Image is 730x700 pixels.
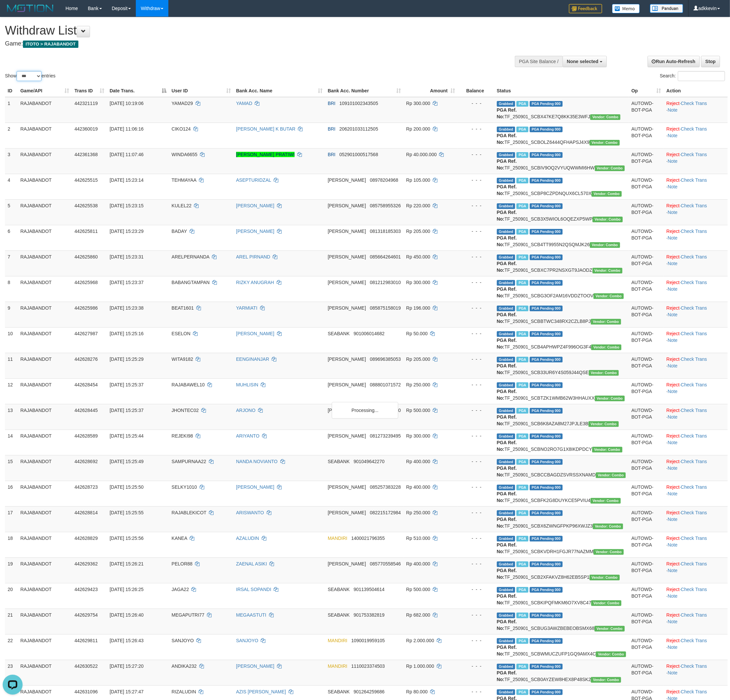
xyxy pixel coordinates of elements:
[172,177,196,183] span: TEHMAYAA
[667,152,680,157] a: Reject
[110,152,143,157] span: [DATE] 11:07:46
[497,286,517,298] b: PGA Ref. No:
[110,177,143,183] span: [DATE] 15:23:14
[236,612,266,618] a: MEGAASTUTI
[668,261,678,266] a: Note
[668,158,678,164] a: Note
[648,56,700,67] a: Run Auto-Refresh
[458,85,494,97] th: Balance
[172,305,194,311] span: BEAT1601
[18,302,72,327] td: RAJABANDOT
[494,148,629,174] td: TF_250901_SCBIV9OQ2VYUQWWMI6HW
[460,228,492,235] div: - - -
[593,217,623,222] span: Vendor URL: https://secure11.1velocity.biz
[530,280,563,286] span: PGA Pending
[681,536,707,541] a: Check Trans
[668,491,678,496] a: Note
[172,101,193,106] span: YAMAD29
[497,101,515,107] span: Grabbed
[668,210,678,215] a: Note
[18,85,72,97] th: Game/API: activate to sort column ascending
[328,254,366,259] span: [PERSON_NAME]
[497,158,517,170] b: PGA Ref. No:
[3,3,23,23] button: Open LiveChat chat widget
[406,331,428,336] span: Rp 50.000
[681,229,707,234] a: Check Trans
[406,305,430,311] span: Rp 196.000
[494,250,629,276] td: TF_250901_SCBXC7PR2NSXGT9JAODZ
[668,286,678,292] a: Note
[497,331,515,337] span: Grabbed
[530,178,563,183] span: PGA Pending
[681,510,707,515] a: Check Trans
[169,85,233,97] th: User ID: activate to sort column ascending
[236,510,264,515] a: ARISWANTO
[460,253,492,260] div: - - -
[236,663,274,669] a: [PERSON_NAME]
[667,305,680,311] a: Reject
[563,56,607,67] button: None selected
[328,229,366,234] span: [PERSON_NAME]
[74,305,98,311] span: 442625986
[629,302,664,327] td: AUTOWD-BOT-PGA
[667,101,680,106] a: Reject
[516,280,528,286] span: Marked by adkkusuma
[629,85,664,97] th: Op: activate to sort column ascending
[460,177,492,183] div: - - -
[681,280,707,285] a: Check Trans
[530,101,563,107] span: PGA Pending
[668,517,678,522] a: Note
[339,126,378,132] span: Copy 206201033112505 to clipboard
[236,561,267,566] a: ZAENAL ASIKI
[668,542,678,548] a: Note
[591,345,621,350] span: Vendor URL: https://secure11.1velocity.biz
[236,459,278,464] a: NANDA NOVIANTO
[236,126,296,132] a: [PERSON_NAME] K BUTAR
[236,408,255,413] a: ARJONO
[236,177,271,183] a: ASEPTURIDZAL
[406,126,430,132] span: Rp 200.000
[172,254,210,259] span: ARELPERNANDA
[110,280,143,285] span: [DATE] 15:23:37
[569,4,602,13] img: Feedback.jpg
[516,229,528,235] span: Marked by adkkusuma
[18,123,72,148] td: RAJABANDOT
[516,254,528,260] span: Marked by adkkusuma
[668,312,678,317] a: Note
[668,670,678,675] a: Note
[74,331,98,336] span: 442627987
[667,536,680,541] a: Reject
[339,101,378,106] span: Copy 109101002343505 to clipboard
[354,331,385,336] span: Copy 901006014682 to clipboard
[664,85,728,97] th: Action
[5,199,18,225] td: 5
[406,280,430,285] span: Rp 300.000
[497,127,515,132] span: Grabbed
[668,133,678,138] a: Note
[370,305,401,311] span: Copy 085875158019 to clipboard
[595,165,625,171] span: Vendor URL: https://secure11.1velocity.biz
[593,268,623,273] span: Vendor URL: https://secure11.1velocity.biz
[328,101,335,106] span: BRI
[110,331,143,336] span: [DATE] 15:25:16
[629,327,664,353] td: AUTOWD-BOT-PGA
[18,97,72,123] td: RAJABANDOT
[592,191,622,197] span: Vendor URL: https://secure11.1velocity.biz
[494,327,629,353] td: TF_250901_SCB4APHWPZ4F996OG3F4
[5,225,18,250] td: 6
[681,101,707,106] a: Check Trans
[667,177,680,183] a: Reject
[668,338,678,343] a: Note
[110,254,143,259] span: [DATE] 15:23:31
[494,85,629,97] th: Status
[664,199,728,225] td: · ·
[530,229,563,235] span: PGA Pending
[681,561,707,566] a: Check Trans
[328,152,335,157] span: BRI
[328,203,366,208] span: [PERSON_NAME]
[5,327,18,353] td: 10
[668,465,678,471] a: Note
[667,203,680,208] a: Reject
[497,254,515,260] span: Grabbed
[406,101,430,106] span: Rp 300.000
